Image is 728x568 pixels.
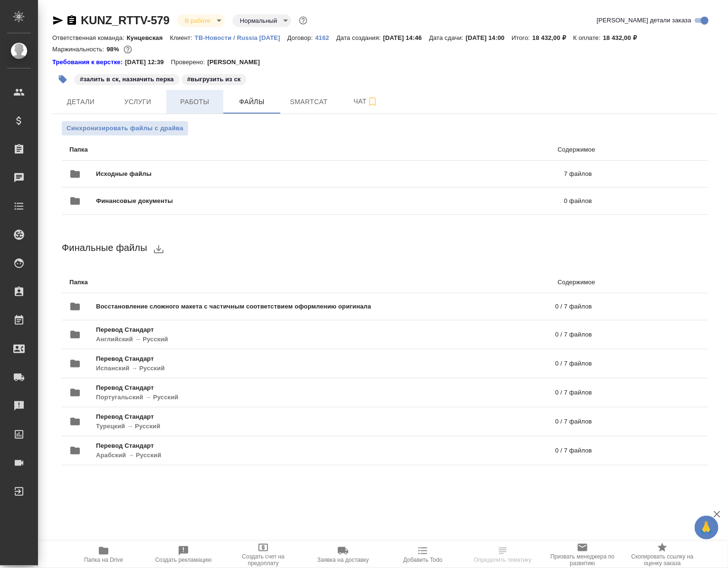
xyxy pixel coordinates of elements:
span: Перевод Стандарт [96,325,362,335]
p: Проверено: [171,58,208,67]
span: залить в ск, назначить перка [73,75,181,83]
span: Восстановление сложного макета с частичным соответствием оформлению оригинала [96,302,463,311]
p: Содержимое [323,278,595,287]
span: Чат [343,96,389,107]
button: folder [64,410,86,433]
button: Скопировать ссылку [66,15,77,26]
p: Кунцевская [127,34,170,41]
p: К оплате: [573,34,603,41]
p: 18 432,00 ₽ [603,34,644,41]
button: Доп статусы указывают на важность/срочность заказа [297,14,309,27]
button: 🙏 [695,516,718,539]
button: folder [64,381,86,404]
span: Работы [172,96,218,108]
button: Папка на Drive [64,541,144,568]
p: Английский → Русский [96,335,362,344]
a: ТВ-Новости / Russia [DATE] [195,33,287,41]
p: Турецкий → Русский [96,422,358,431]
span: Исходные файлы [96,169,358,179]
span: Детали [58,96,104,108]
button: Заявка на доставку [303,541,383,568]
span: Синхронизировать файлы с драйва [67,124,183,133]
button: folder [64,163,86,185]
button: folder [64,323,86,346]
svg: Подписаться [367,96,378,107]
a: Требования к верстке: [52,58,125,67]
span: 🙏 [699,518,715,538]
button: Определить тематику [463,541,543,568]
p: 0 / 7 файлов [358,446,592,455]
button: folder [64,190,86,212]
span: Перевод Стандарт [96,354,360,364]
span: [PERSON_NAME] детали заказа [597,16,691,25]
p: Папка [69,145,323,154]
span: Призвать менеджера по развитию [548,553,617,567]
button: Добавить Todo [383,541,463,568]
p: [DATE] 12:39 [125,58,171,67]
span: Добавить Todo [403,557,442,563]
span: Перевод Стандарт [96,412,358,422]
button: 302.91 RUB; [122,43,134,56]
div: В работе [177,14,225,27]
span: Папка на Drive [84,557,123,563]
p: Папка [69,278,323,287]
p: Испанский → Русский [96,364,360,373]
span: Финальные файлы [62,242,147,253]
p: 0 / 7 файлов [362,330,592,339]
p: Португальский → Русский [96,393,367,402]
span: Smartcat [286,96,332,108]
span: Финансовые документы [96,196,368,206]
button: download [147,238,170,260]
div: В работе [232,14,291,27]
p: #залить в ск, назначить перка [80,75,174,84]
a: KUNZ_RTTV-579 [81,14,170,27]
span: Скопировать ссылку на оценку заказа [628,553,697,567]
button: folder [64,439,86,462]
button: folder [64,352,86,375]
p: 7 файлов [358,169,592,179]
p: Клиент: [170,34,195,41]
p: Арабский → Русский [96,451,358,460]
span: Перевод Стандарт [96,383,367,393]
p: 98% [106,46,121,53]
button: Призвать менеджера по развитию [543,541,623,568]
span: Определить тематику [474,557,531,563]
span: Перевод Стандарт [96,441,358,451]
p: Дата сдачи: [429,34,466,41]
p: Содержимое [323,145,595,154]
p: Дата создания: [336,34,383,41]
p: Маржинальность: [52,46,106,53]
button: Нормальный [237,17,280,25]
p: #выгрузить из ск [187,75,241,84]
div: Нажми, чтобы открыть папку с инструкцией [52,58,125,67]
button: Синхронизировать файлы с драйва [62,121,188,135]
button: Скопировать ссылку на оценку заказа [623,541,702,568]
p: 0 / 7 файлов [367,388,592,397]
p: Ответственная команда: [52,34,127,41]
span: Услуги [115,96,161,108]
p: 0 / 7 файлов [463,302,592,311]
p: 0 файлов [368,196,592,206]
span: выгрузить из ск [181,75,248,83]
button: Создать счет на предоплату [223,541,303,568]
p: 4162 [315,34,336,41]
p: 0 / 7 файлов [358,417,592,426]
button: Добавить тэг [52,69,73,90]
button: Создать рекламацию [144,541,223,568]
a: 4162 [315,33,336,41]
span: Создать рекламацию [155,557,212,563]
p: 0 / 7 файлов [360,359,592,368]
span: Файлы [229,96,275,108]
button: folder [64,295,86,318]
span: Заявка на доставку [317,557,369,563]
p: Договор: [287,34,316,41]
p: [DATE] 14:00 [466,34,512,41]
p: ТВ-Новости / Russia [DATE] [195,34,287,41]
button: В работе [182,17,213,25]
p: Итого: [512,34,532,41]
p: [PERSON_NAME] [207,58,267,67]
button: Скопировать ссылку для ЯМессенджера [52,15,64,26]
p: 18 432,00 ₽ [532,34,573,41]
span: Создать счет на предоплату [229,553,297,567]
p: [DATE] 14:46 [383,34,429,41]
